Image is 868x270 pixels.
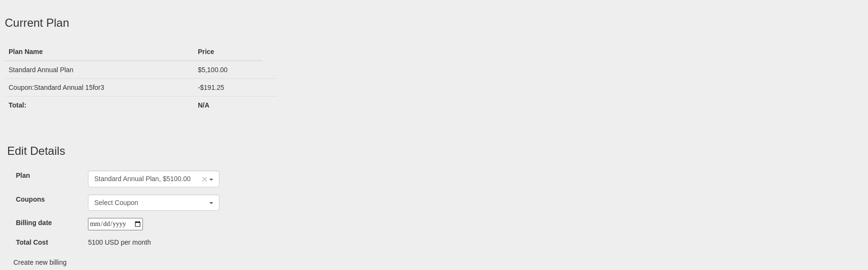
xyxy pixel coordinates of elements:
[16,172,30,179] strong: Plan
[202,174,207,184] span: ×
[5,78,194,96] td: Coupon: Standard Annual 15for3
[9,101,26,109] b: Total:
[94,199,138,206] span: Select Coupon
[94,175,191,183] span: Standard Annual Plan, $5100.00
[88,171,219,187] button: Standard Annual Plan, $5100.00 ×
[81,238,297,247] div: 5100 USD per month
[5,43,194,61] th: Plan Name
[198,101,209,109] b: N/A
[194,78,262,96] td: -$191.25
[194,43,262,61] th: Price
[7,145,861,157] h3: Edit Details
[88,194,219,211] button: Select Coupon
[5,17,863,29] h3: Current Plan
[5,61,194,79] td: Standard Annual Plan
[16,238,48,246] strong: Total Cost
[16,219,52,227] strong: Billing date
[194,61,262,79] td: $5,100.00
[16,195,45,203] strong: Coupons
